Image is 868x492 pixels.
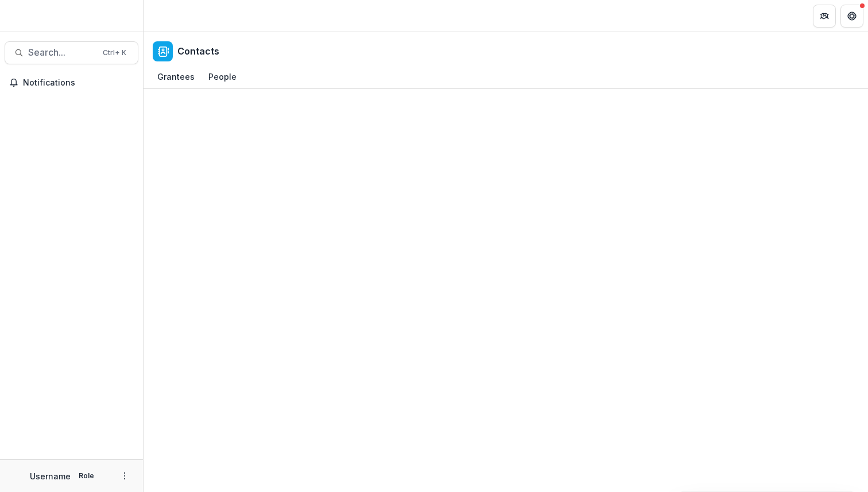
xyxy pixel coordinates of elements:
[177,46,219,57] h2: Contacts
[30,470,71,482] p: Username
[153,66,199,88] a: Grantees
[153,68,199,85] div: Grantees
[118,469,131,483] button: More
[840,5,863,28] button: Get Help
[204,68,241,85] div: People
[75,471,98,481] p: Role
[5,73,138,92] button: Notifications
[100,47,129,59] div: Ctrl + K
[813,5,836,28] button: Partners
[5,41,138,64] button: Search...
[204,66,241,88] a: People
[28,47,96,58] span: Search...
[23,78,134,88] span: Notifications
